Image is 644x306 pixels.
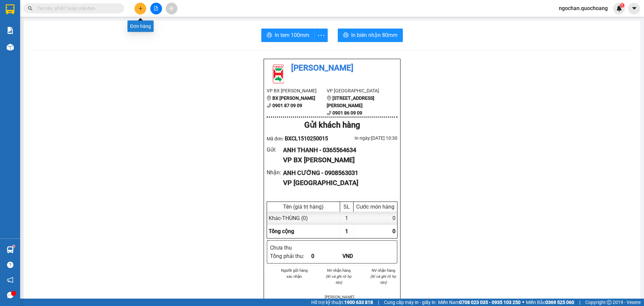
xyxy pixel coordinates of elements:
b: [STREET_ADDRESS][PERSON_NAME] [327,95,374,108]
div: 0 [354,212,397,225]
li: Người gửi hàng xác nhận [280,267,309,279]
span: Tổng cộng [269,228,294,234]
span: aim [169,6,174,11]
button: plus [135,3,146,14]
div: Mã đơn: [267,134,332,143]
i: (Kí và ghi rõ họ tên) [370,274,396,285]
span: message [7,292,13,298]
span: caret-down [631,5,637,11]
img: logo-vxr [6,4,14,14]
span: 0 [392,228,395,234]
button: more [314,29,328,42]
span: question-circle [7,262,13,268]
div: ANH CƯỜNG - 0908563031 [283,168,392,178]
span: environment [267,96,271,100]
li: [PERSON_NAME] [267,62,397,75]
span: Gửi: [6,6,16,13]
input: Tìm tên, số ĐT hoặc mã đơn [37,5,116,12]
div: Cước món hàng [355,204,395,210]
button: file-add [150,3,162,14]
span: In biên nhận 80mm [351,31,397,39]
div: VND [342,252,374,260]
span: file-add [154,6,158,11]
button: printerIn tem 100mm [261,29,315,42]
img: solution-icon [7,27,14,34]
div: 1 [340,212,354,225]
span: ngochan.quochoang [553,4,613,12]
div: SL [342,204,352,210]
span: In tem 100mm [275,31,309,39]
span: copyright [607,300,611,305]
li: [PERSON_NAME] [325,294,353,300]
div: VP [GEOGRAPHIC_DATA] [283,178,392,188]
img: icon-new-feature [616,5,622,11]
div: VP BX [PERSON_NAME] [283,155,392,165]
img: warehouse-icon [7,44,14,51]
div: Chưa thu [270,244,311,252]
span: 1 [621,3,623,8]
span: Khác - THÙNG (0) [269,215,308,221]
span: 1 [345,228,348,234]
b: 0901 87 09 09 [272,103,302,108]
button: printerIn biên nhận 80mm [338,29,403,42]
strong: 0369 525 060 [545,300,574,305]
div: Tổng phải thu : [270,252,311,260]
span: Miền Nam [438,299,521,306]
span: more [315,31,327,40]
strong: 0708 023 035 - 0935 103 250 [459,300,521,305]
div: ANH THANH - 0365564634 [283,145,392,155]
div: Tên (giá trị hàng) [269,204,338,210]
div: In ngày: [DATE] 10:30 [332,134,397,142]
div: [PERSON_NAME] [6,22,59,30]
span: | [579,299,580,306]
span: Chưa thu [63,43,88,50]
span: notification [7,277,13,283]
div: BX [PERSON_NAME] [6,6,59,22]
sup: 1 [13,245,15,247]
span: phone [327,111,331,115]
div: [GEOGRAPHIC_DATA] [64,6,132,21]
div: 0908563031 [64,29,132,38]
img: warehouse-icon [7,246,14,253]
span: Hỗ trợ kỹ thuật: [311,299,373,306]
span: plus [138,6,143,11]
div: Nhận : [267,168,283,177]
span: BXCL1510250015 [285,135,328,142]
span: | [378,299,379,306]
img: logo.jpg [267,62,290,85]
li: NV nhận hàng [325,267,353,273]
span: printer [343,32,348,39]
div: Gửi khách hàng [267,119,397,132]
button: aim [166,3,177,14]
span: Nhận: [64,6,80,13]
li: VP BX [PERSON_NAME] [267,87,327,94]
span: search [28,6,33,11]
sup: 1 [620,3,625,8]
li: VP [GEOGRAPHIC_DATA] [327,87,387,94]
div: [PERSON_NAME] [64,21,132,29]
li: NV nhận hàng [369,267,397,273]
span: phone [267,103,271,108]
button: caret-down [628,3,640,14]
span: Miền Bắc [526,299,574,306]
b: 0901 86 09 09 [332,110,362,116]
div: 0 [311,252,342,260]
div: 0365564634 [6,30,59,39]
i: (Kí và ghi rõ họ tên) [326,274,352,285]
span: Cung cấp máy in - giấy in: [384,299,436,306]
span: printer [267,32,272,39]
span: ⚪️ [522,301,524,304]
div: Gửi : [267,145,283,154]
strong: 1900 633 818 [344,300,373,305]
div: Đơn hàng [127,20,154,32]
span: environment [327,96,331,100]
b: BX [PERSON_NAME] [272,95,315,101]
